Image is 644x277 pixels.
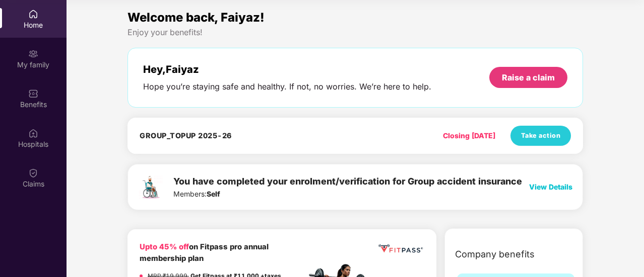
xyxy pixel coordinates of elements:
[138,174,163,200] img: svg+xml;base64,PHN2ZyB4bWxucz0iaHR0cDovL3d3dy53My5vcmcvMjAwMC9zdmciIHdpZHRoPSIxMzIuNzYzIiBoZWlnaH...
[173,174,522,200] div: Members:
[140,242,269,263] b: on Fitpass pro annual membership plan
[455,247,535,261] span: Company benefits
[207,190,220,198] b: Self
[28,168,38,178] img: svg+xml;base64,PHN2ZyBpZD0iQ2xhaW0iIHhtbG5zPSJodHRwOi8vd3d3LnczLm9yZy8yMDAwL3N2ZyIgd2lkdGg9IjIwIi...
[502,72,555,83] div: Raise a claim
[143,81,431,92] div: Hope you’re staying safe and healthy. If not, no worries. We’re here to help.
[529,182,572,191] span: View Details
[143,63,431,75] div: Hey, Faiyaz
[173,176,522,187] span: You have completed your enrolment/verification for Group accident insurance
[28,88,38,99] img: svg+xml;base64,PHN2ZyBpZD0iQmVuZWZpdHMiIHhtbG5zPSJodHRwOi8vd3d3LnczLm9yZy8yMDAwL3N2ZyIgd2lkdGg9Ij...
[377,241,424,256] img: fppp.png
[443,130,495,141] div: Closing [DATE]
[140,131,232,141] h4: GROUP_TOPUP 2025-26
[127,27,583,38] div: Enjoy your benefits!
[521,131,561,141] span: Take action
[28,49,38,59] img: svg+xml;base64,PHN2ZyB3aWR0aD0iMjAiIGhlaWdodD0iMjAiIHZpZXdCb3g9IjAgMCAyMCAyMCIgZmlsbD0ibm9uZSIgeG...
[510,126,571,146] button: Take action
[127,10,265,25] span: Welcome back, Faiyaz!
[28,9,38,19] img: svg+xml;base64,PHN2ZyBpZD0iSG9tZSIgeG1sbnM9Imh0dHA6Ly93d3cudzMub3JnLzIwMDAvc3ZnIiB3aWR0aD0iMjAiIG...
[140,242,189,251] b: Upto 45% off
[28,128,38,138] img: svg+xml;base64,PHN2ZyBpZD0iSG9zcGl0YWxzIiB4bWxucz0iaHR0cDovL3d3dy53My5vcmcvMjAwMC9zdmciIHdpZHRoPS...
